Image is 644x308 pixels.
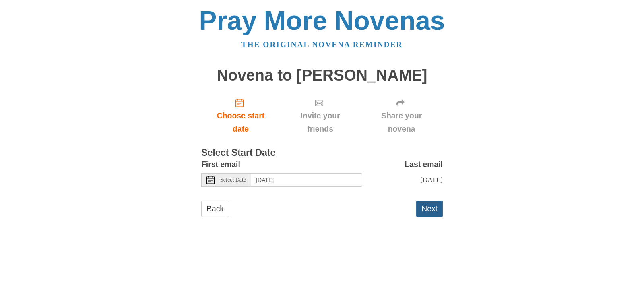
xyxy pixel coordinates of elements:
[201,201,229,217] a: Back
[360,92,443,140] div: Click "Next" to confirm your start date first.
[288,109,352,136] span: Invite your friends
[242,40,403,49] a: The original novena reminder
[199,6,445,35] a: Pray More Novenas
[368,109,435,136] span: Share your novena
[209,109,272,136] span: Choose start date
[201,92,280,140] a: Choose start date
[280,92,360,140] div: Click "Next" to confirm your start date first.
[201,148,443,158] h3: Select Start Date
[220,177,246,183] span: Select Date
[405,158,443,171] label: Last email
[420,176,443,184] span: [DATE]
[201,158,240,171] label: First email
[416,201,443,217] button: Next
[201,67,443,84] h1: Novena to [PERSON_NAME]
